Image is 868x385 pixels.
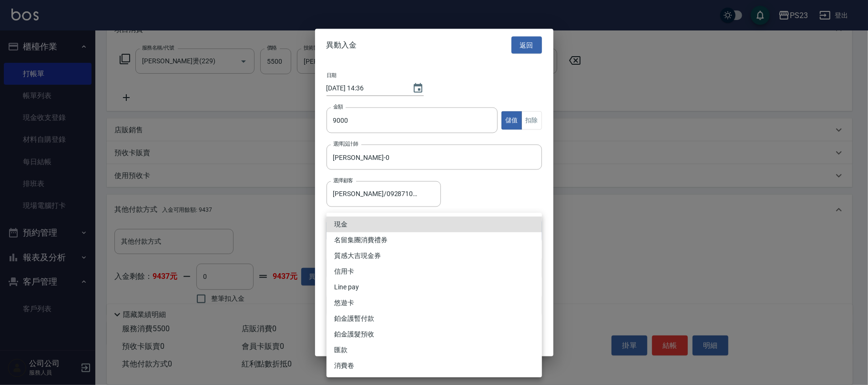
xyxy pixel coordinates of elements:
[327,358,542,374] li: 消費卷
[327,248,542,264] li: 質感大吉現金券
[327,217,542,232] li: 現金
[327,342,542,358] li: 匯款
[327,326,542,342] li: 鉑金護髮預收
[327,311,542,326] li: 鉑金護暫付款
[327,295,542,311] li: 悠遊卡
[327,264,542,279] li: 信用卡
[327,279,542,295] li: Line pay
[327,232,542,248] li: 名留集團消費禮券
